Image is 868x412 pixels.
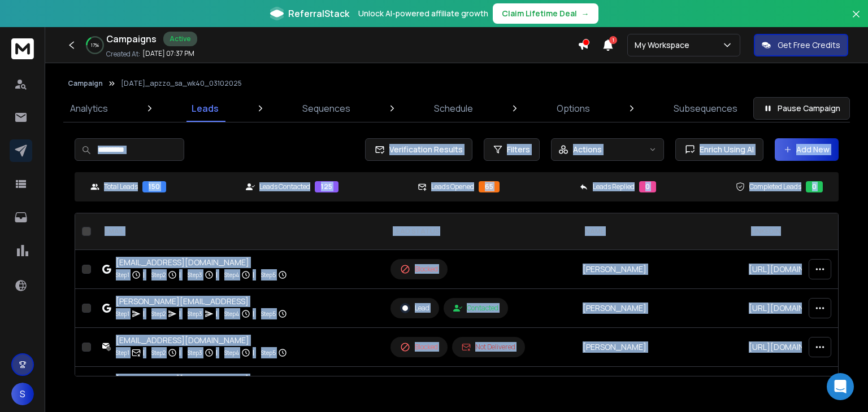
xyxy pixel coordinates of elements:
[91,42,99,49] p: 17 %
[116,347,129,358] p: Step 1
[179,269,181,280] p: |
[479,181,500,192] div: 65
[185,95,225,122] a: Leads
[742,367,841,406] td: [URL][DOMAIN_NAME][PERSON_NAME]
[493,3,598,24] button: Claim Lifetime Deal→
[116,257,287,268] div: [EMAIL_ADDRESS][DOMAIN_NAME]
[573,144,602,155] p: Actions
[749,182,801,191] p: Completed Leads
[576,328,742,367] td: [PERSON_NAME]
[106,32,157,46] h1: Campaigns
[253,308,254,319] p: |
[261,308,276,319] p: Step 5
[116,335,287,346] div: [EMAIL_ADDRESS][DOMAIN_NAME]
[315,181,338,192] div: 125
[179,308,181,319] p: |
[259,182,310,191] p: Leads Contacted
[253,347,254,358] p: |
[143,269,145,280] p: |
[667,95,744,122] a: Subsequences
[576,367,742,406] td: [PERSON_NAME]
[116,296,287,307] div: [PERSON_NAME][EMAIL_ADDRESS]
[121,79,242,88] p: [DATE]_apzzo_sa_wk40_03102025
[151,347,166,358] p: Step 2
[11,383,34,405] button: S
[384,213,576,250] th: LEAD STATUS
[778,40,840,51] p: Get Free Credits
[116,308,129,319] p: Step 1
[806,181,823,192] div: 0
[434,102,473,115] p: Schedule
[116,374,287,385] div: [PERSON_NAME][EMAIL_ADDRESS]
[593,182,635,191] p: Leads Replied
[142,49,194,58] p: [DATE] 07:37 PM
[742,289,841,328] td: [URL][DOMAIN_NAME][PERSON_NAME]
[576,250,742,289] td: [PERSON_NAME]
[224,347,239,358] p: Step 4
[253,269,254,280] p: |
[400,264,438,274] div: Blocked
[151,308,166,319] p: Step 2
[261,269,276,280] p: Step 5
[365,138,472,161] button: Verification Results
[675,138,763,161] button: Enrich Using AI
[827,373,854,400] div: Open Intercom Messenger
[188,308,202,319] p: Step 3
[674,102,737,115] p: Subsequences
[507,144,530,155] span: Filters
[192,102,219,115] p: Leads
[742,213,841,250] th: LinkedIn
[70,102,108,115] p: Analytics
[116,269,129,280] p: Step 1
[216,308,218,319] p: |
[104,182,138,191] p: Total Leads
[742,250,841,289] td: [URL][DOMAIN_NAME]
[576,213,742,250] th: NAME
[849,7,863,34] button: Close banner
[635,40,694,51] p: My Workspace
[142,181,166,192] div: 150
[557,102,590,115] p: Options
[188,269,202,280] p: Step 3
[400,342,438,352] div: Blocked
[302,102,350,115] p: Sequences
[358,8,488,19] p: Unlock AI-powered affiliate growth
[695,144,754,155] span: Enrich Using AI
[462,343,515,352] div: Not Delivered
[576,289,742,328] td: [PERSON_NAME]
[216,347,218,358] p: |
[484,138,540,161] button: Filters
[775,138,839,161] button: Add New
[609,36,617,44] span: 1
[431,182,474,191] p: Leads Opened
[216,269,218,280] p: |
[224,269,239,280] p: Step 4
[550,95,597,122] a: Options
[754,34,848,56] button: Get Free Credits
[163,32,197,46] div: Active
[288,7,349,20] span: ReferralStack
[68,79,103,88] button: Campaign
[63,95,115,122] a: Analytics
[179,347,181,358] p: |
[143,308,145,319] p: |
[151,269,166,280] p: Step 2
[427,95,480,122] a: Schedule
[453,304,498,313] div: Contacted
[581,8,589,19] span: →
[742,328,841,367] td: [URL][DOMAIN_NAME][PERSON_NAME]
[143,347,145,358] p: |
[261,347,276,358] p: Step 5
[400,303,429,313] div: Lead
[296,95,357,122] a: Sequences
[753,97,850,120] button: Pause Campaign
[188,347,202,358] p: Step 3
[224,308,239,319] p: Step 4
[639,181,656,192] div: 0
[106,50,140,59] p: Created At:
[385,144,463,155] span: Verification Results
[96,213,384,250] th: EMAIL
